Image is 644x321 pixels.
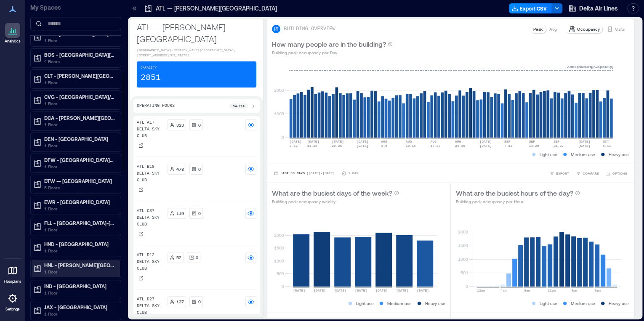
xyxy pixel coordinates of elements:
button: Delta Air Lines [566,2,620,15]
text: 8am [524,289,530,292]
text: [DATE] [307,140,319,143]
span: COMPARE [583,171,599,176]
p: 1 Floor [44,100,115,107]
text: 13-19 [307,144,317,148]
button: EXPORT [548,169,571,178]
p: 0 [198,210,201,217]
text: [DATE] [355,289,367,292]
p: DCA - [PERSON_NAME][GEOGRAPHIC_DATA][US_STATE] [44,114,115,121]
p: 1 Floor [44,247,115,254]
p: ATL B18 Delta Sky Club [137,164,164,184]
text: SEP [504,140,511,143]
p: 137 [176,298,184,305]
text: [DATE] [357,140,369,143]
p: 1 Floor [44,79,115,86]
p: HNL - [PERSON_NAME][GEOGRAPHIC_DATA] [44,262,115,268]
text: [DATE] [375,289,388,292]
p: Medium use [571,300,595,307]
text: 3-9 [381,144,387,148]
text: 12am [477,289,485,292]
text: AUG [430,140,436,143]
text: AUG [455,140,461,143]
text: [DATE] [396,289,408,292]
p: 1 Floor [44,289,115,296]
p: ATL C37 Delta Sky Club [137,208,164,228]
p: 4 Floors [44,58,115,65]
p: 1 Floor [44,268,115,275]
p: 1 Floor [44,205,115,212]
a: Analytics [2,20,23,46]
p: 0 [198,298,201,305]
p: JAX - [GEOGRAPHIC_DATA] [44,304,115,310]
p: Medium use [387,300,412,307]
p: What are the busiest days of the week? [272,188,392,198]
tspan: 0 [282,284,284,289]
text: [DATE] [332,140,344,143]
p: Light use [540,151,557,158]
span: EXPORT [556,171,569,176]
tspan: 1000 [274,111,284,116]
text: SEP [529,140,535,143]
p: Medium use [571,151,595,158]
p: CLT - [PERSON_NAME][GEOGRAPHIC_DATA][PERSON_NAME] [44,72,115,79]
text: 10-16 [406,144,416,148]
p: Settings [5,307,20,312]
span: Delta Air Lines [579,4,618,13]
p: ATL — [PERSON_NAME][GEOGRAPHIC_DATA] [137,21,256,45]
a: Floorplans [1,260,24,287]
text: [DATE] [479,140,492,143]
button: Last 90 Days |[DATE]-[DATE] [272,169,336,178]
text: 12pm [548,289,556,292]
p: HND - [GEOGRAPHIC_DATA] [44,241,115,247]
p: FLL - [GEOGRAPHIC_DATA]-[GEOGRAPHIC_DATA] [44,220,115,226]
button: Export CSV [509,3,552,13]
p: Building peak occupancy per Day [272,49,393,56]
p: My Spaces [30,3,121,12]
p: 0 [198,166,201,172]
p: Floorplans [4,279,21,284]
p: DFW - [GEOGRAPHIC_DATA]/[GEOGRAPHIC_DATA] [44,157,115,163]
text: SEP [554,140,560,143]
p: Analytics [5,39,21,44]
p: 1 Floor [44,121,115,128]
text: 14-20 [529,144,539,148]
p: 119 [176,210,184,217]
p: Light use [540,300,557,307]
text: 21-27 [554,144,564,148]
p: [GEOGRAPHIC_DATA]–[PERSON_NAME][GEOGRAPHIC_DATA], [STREET_ADDRESS][US_STATE] [137,48,256,58]
p: 1 Floor [44,142,115,149]
text: [DATE] [314,289,326,292]
text: [DATE] [357,144,369,148]
p: Heavy use [609,300,629,307]
p: What are the busiest hours of the day? [456,188,573,198]
button: OPTIONS [604,169,629,178]
text: [DATE] [578,144,591,148]
p: DTW — [GEOGRAPHIC_DATA] [44,178,115,184]
span: OPTIONS [612,171,627,176]
text: AUG [406,140,412,143]
a: Settings [3,288,23,314]
tspan: 2000 [458,229,468,234]
text: AUG [381,140,387,143]
p: 1 Floor [44,310,115,317]
text: 20-26 [332,144,342,148]
text: [DATE] [334,289,346,292]
p: ATL — [PERSON_NAME][GEOGRAPHIC_DATA] [156,4,277,13]
p: Avg [549,26,557,32]
text: 4pm [571,289,577,292]
tspan: 0 [282,135,284,140]
text: [DATE] [417,289,429,292]
text: 4am [500,289,507,292]
tspan: 0 [465,284,468,289]
p: Light use [356,300,374,307]
text: OCT [603,140,609,143]
text: 24-30 [455,144,465,148]
p: Visits [615,26,625,32]
p: 2851 [141,72,161,84]
tspan: 2000 [274,88,284,93]
p: BOS - [GEOGRAPHIC_DATA][PERSON_NAME] [44,51,115,58]
p: 0 [196,254,198,261]
p: ATL D27 Delta Sky Club [137,296,164,316]
text: 8pm [595,289,601,292]
p: 0 [198,122,201,128]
